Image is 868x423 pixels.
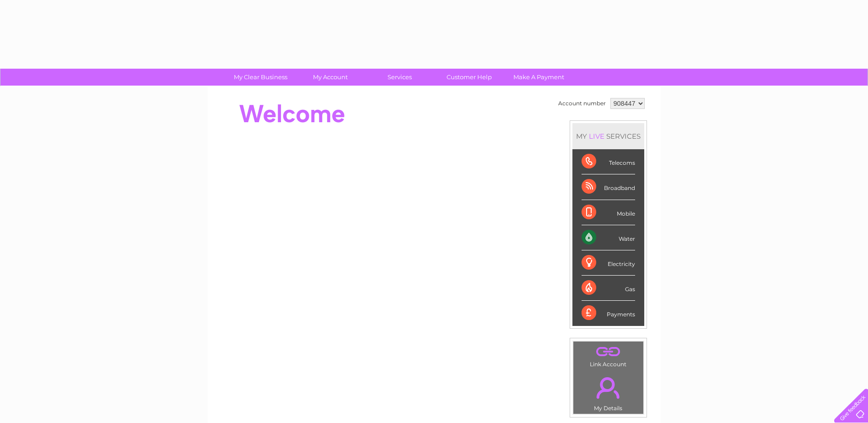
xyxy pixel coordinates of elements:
[582,276,635,301] div: Gas
[582,301,635,325] div: Payments
[292,69,368,86] a: My Account
[573,369,644,414] td: My Details
[431,69,507,86] a: Customer Help
[576,344,641,360] a: .
[582,174,635,200] div: Broadband
[573,341,644,370] td: Link Account
[582,250,635,276] div: Electricity
[572,123,644,149] div: MY SERVICES
[582,149,635,174] div: Telecoms
[556,96,608,111] td: Account number
[576,372,641,404] a: .
[501,69,577,86] a: Make A Payment
[587,132,606,141] div: LIVE
[582,200,635,225] div: Mobile
[223,69,298,86] a: My Clear Business
[362,69,437,86] a: Services
[582,225,635,250] div: Water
